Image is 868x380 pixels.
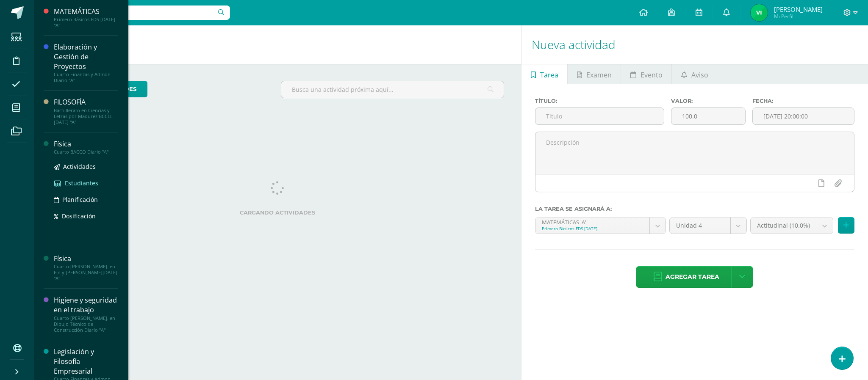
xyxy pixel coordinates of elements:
[54,42,118,83] a: Elaboración y Gestión de ProyectosCuarto Finanzas y Admon Diario "A"
[753,108,854,124] input: Fecha de entrega
[666,267,719,287] span: Agregar tarea
[54,149,118,155] div: Cuarto BACCO Diario "A"
[54,162,118,171] a: Actividades
[542,226,643,231] div: Primero Básicos FDS [DATE]
[535,98,664,104] label: Título:
[672,64,717,84] a: Aviso
[54,347,118,376] div: Legislación y Filosofía Empresarial
[641,65,663,85] span: Evento
[54,211,118,221] a: Dosificación
[54,264,118,281] div: Cuarto [PERSON_NAME]. en Fin y [PERSON_NAME][DATE] "A"
[51,209,504,216] label: Cargando actividades
[54,97,118,125] a: FILOSOFÍABachillerato en Ciencias y Letras por Madurez BCCLL [DATE] "A"
[621,64,671,84] a: Evento
[54,72,118,83] div: Cuarto Finanzas y Admon Diario "A"
[676,218,724,234] span: Unidad 4
[54,107,118,125] div: Bachillerato en Ciencias y Letras por Madurez BCCLL [DATE] "A"
[54,295,118,333] a: Higiene y seguridad en el trabajoCuarto [PERSON_NAME]. en Dibujo Técnico de Construcción Diario "A"
[63,162,96,171] span: Actividades
[586,65,612,85] span: Examen
[39,6,230,20] input: Busca un usuario...
[568,64,621,84] a: Examen
[44,25,511,64] h1: Actividades
[54,42,118,72] div: Elaboración y Gestión de Proyectos
[54,254,118,264] div: Física
[54,195,118,204] a: Planificación
[540,65,558,85] span: Tarea
[62,196,98,204] span: Planificación
[774,13,823,20] span: Mi Perfil
[54,295,118,315] div: Higiene y seguridad en el trabajo
[54,97,118,107] div: FILOSOFÍA
[542,218,643,226] div: MATEMÁTICAS 'A'
[54,139,118,155] a: FísicaCuarto BACCO Diario "A"
[54,254,118,281] a: FísicaCuarto [PERSON_NAME]. en Fin y [PERSON_NAME][DATE] "A"
[54,315,118,333] div: Cuarto [PERSON_NAME]. en Dibujo Técnico de Construcción Diario "A"
[65,179,98,187] span: Estudiantes
[62,212,96,220] span: Dosificación
[281,81,504,98] input: Busca una actividad próxima aquí...
[54,17,118,28] div: Primero Básicos FDS [DATE] "A"
[670,218,746,234] a: Unidad 4
[757,218,810,234] span: Actitudinal (10.0%)
[535,206,854,212] label: La tarea se asignará a:
[54,7,118,17] div: MATEMÁTICAS
[521,64,567,84] a: Tarea
[691,65,708,85] span: Aviso
[671,108,746,124] input: Puntos máximos
[54,139,118,149] div: Física
[535,108,664,124] input: Título
[54,7,118,28] a: MATEMÁTICASPrimero Básicos FDS [DATE] "A"
[532,25,858,64] h1: Nueva actividad
[535,218,666,234] a: MATEMÁTICAS 'A'Primero Básicos FDS [DATE]
[751,4,768,21] img: 2d6c5218f3eecabe914ceee1e10fdaf2.png
[671,98,746,104] label: Valor:
[751,218,833,234] a: Actitudinal (10.0%)
[54,178,118,188] a: Estudiantes
[774,5,823,14] span: [PERSON_NAME]
[752,98,854,104] label: Fecha:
